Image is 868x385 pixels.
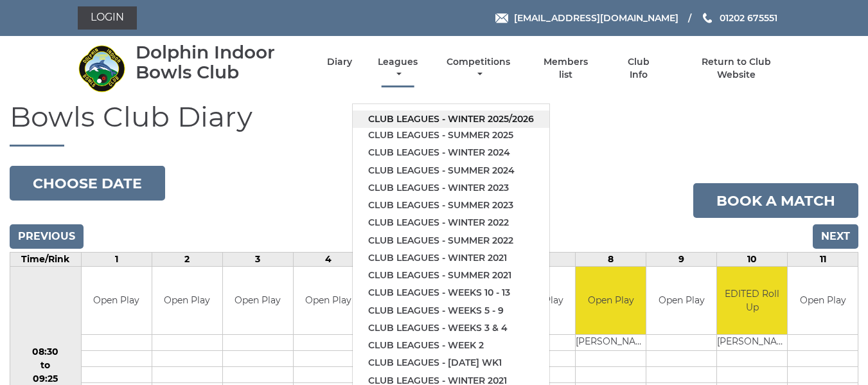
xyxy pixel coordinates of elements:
a: Club leagues - Winter 2024 [353,144,549,161]
td: Open Play [152,267,222,334]
a: Club leagues - Summer 2025 [353,127,549,144]
h1: Bowls Club Diary [10,101,858,147]
a: Diary [327,56,352,68]
a: Club leagues - Summer 2021 [353,267,549,284]
a: Club leagues - Winter 2025/2026 [353,111,549,128]
a: Club leagues - Weeks 5 - 9 [353,302,549,319]
a: Phone us 01202 675551 [701,11,777,25]
td: Open Play [294,267,364,334]
a: Club Info [618,56,660,81]
span: [EMAIL_ADDRESS][DOMAIN_NAME] [514,12,678,24]
td: EDITED Roll Up [717,267,787,334]
input: Previous [10,224,84,249]
img: Dolphin Indoor Bowls Club [78,44,126,93]
a: Leagues [375,56,421,81]
input: Next [813,224,858,249]
a: Club leagues - Summer 2024 [353,162,549,179]
a: Club leagues - Summer 2022 [353,232,549,249]
td: Open Play [646,267,716,334]
td: Open Play [788,267,858,334]
td: 2 [152,253,222,267]
button: Choose date [10,166,165,201]
td: 4 [293,253,364,267]
td: [PERSON_NAME] [717,334,787,350]
a: Club leagues - Week 2 [353,337,549,354]
td: Time/Rink [10,253,82,267]
td: 8 [576,253,646,267]
div: Dolphin Indoor Bowls Club [136,42,305,82]
a: Book a match [693,183,858,218]
td: [PERSON_NAME] [576,334,646,350]
img: Phone us [703,13,712,23]
a: Members list [536,56,595,81]
td: 10 [717,253,788,267]
td: 11 [788,253,858,267]
a: Competitions [444,56,514,81]
td: Open Play [223,267,293,334]
a: Email [EMAIL_ADDRESS][DOMAIN_NAME] [495,11,678,25]
a: Club leagues - Weeks 3 & 4 [353,319,549,337]
td: 9 [646,253,717,267]
a: Club leagues - Summer 2023 [353,197,549,214]
a: Return to Club Website [682,56,790,81]
td: 1 [81,253,152,267]
span: 01202 675551 [720,12,777,24]
td: 3 [222,253,293,267]
img: Email [495,13,508,23]
a: Club leagues - Winter 2021 [353,249,549,267]
a: Club leagues - Winter 2022 [353,214,549,231]
a: Club leagues - [DATE] wk1 [353,354,549,372]
td: Open Play [82,267,152,334]
a: Login [78,6,137,30]
a: Club leagues - Winter 2023 [353,179,549,197]
td: Open Play [576,267,646,334]
a: Club leagues - Weeks 10 - 13 [353,284,549,301]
